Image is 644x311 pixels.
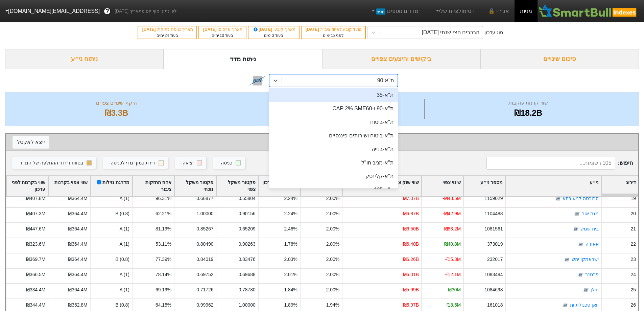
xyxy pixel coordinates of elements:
[156,241,171,248] div: 53.11%
[115,8,176,15] span: לפי נתוני סוף יום מתאריך [DATE]
[156,302,171,309] div: 64.15%
[90,283,132,298] div: A (1)
[156,286,171,293] div: 69.19%
[156,210,171,217] div: 62.21%
[272,33,275,38] span: 3
[223,99,423,107] div: מספר ניירות ערך
[238,241,255,248] div: 0.90263
[631,286,636,293] div: 25
[269,129,398,142] div: ת"א-ביטוח ושירותים פיננסיים
[26,210,45,217] div: ₪407.3M
[538,4,639,18] img: SmartBull
[484,225,503,232] div: 1081561
[572,226,579,233] img: tase link
[68,225,87,232] div: ₪364.4M
[203,27,218,32] span: [DATE]
[447,302,461,309] div: ₪8.5M
[196,302,213,309] div: 0.99962
[238,210,255,217] div: 0.90156
[216,176,258,197] div: Toggle SortBy
[269,88,398,102] div: ת"א-35
[487,256,503,263] div: 232017
[175,157,206,169] button: יציאה
[202,26,242,32] div: תאריך פרסום :
[284,256,297,263] div: 2.03%
[284,302,297,309] div: 1.89%
[90,222,132,238] div: A (1)
[376,8,385,15] span: חדש
[555,196,562,202] img: tase link
[202,32,242,39] div: בעוד ימים
[220,33,224,38] span: 10
[577,272,584,279] img: tase link
[326,195,339,202] div: 2.00%
[68,195,87,202] div: ₪364.4M
[486,157,615,170] input: 105 רשומות...
[487,302,503,309] div: 161018
[484,271,503,278] div: 1083484
[284,241,297,248] div: 1.78%
[14,107,219,119] div: ₪3.3B
[5,49,164,69] div: ניתוח ני״ע
[602,176,638,197] div: Toggle SortBy
[403,225,419,232] div: ₪6.50B
[26,286,45,293] div: ₪334.4M
[196,195,213,202] div: 0.66877
[13,136,49,149] button: ייצא לאקסל
[562,302,569,309] img: tase link
[563,196,599,201] a: הבורסה לניע בתא
[174,176,216,197] div: Toggle SortBy
[156,225,171,232] div: 81.19%
[26,302,45,309] div: ₪344.4M
[68,271,87,278] div: ₪364.4M
[305,26,362,32] div: מועד קובע לאחוז ציבור :
[90,192,132,207] div: A (1)
[326,225,339,232] div: 2.00%
[68,241,87,248] div: ₪364.4M
[26,271,45,278] div: ₪366.5M
[196,286,213,293] div: 0.71726
[484,29,503,36] div: סוג עדכון
[443,225,461,232] div: -₪83.2M
[238,256,255,263] div: 0.83476
[326,256,339,263] div: 2.00%
[570,303,599,308] a: וואן טכנולוגיות
[426,107,630,119] div: ₪18.2B
[68,302,87,309] div: ₪352.8M
[68,286,87,293] div: ₪364.4M
[306,27,320,32] span: [DATE]
[464,176,505,197] div: Toggle SortBy
[487,241,503,248] div: 373019
[26,241,45,248] div: ₪323.6M
[196,256,213,263] div: 0.84019
[326,302,339,309] div: 1.94%
[631,256,636,263] div: 23
[221,159,232,167] div: כניסה
[238,271,255,278] div: 0.69688
[164,49,322,69] div: ניתוח מדד
[269,156,398,170] div: ת"א-מניב חו"ל
[591,287,599,293] a: חילן
[586,242,599,247] a: אאורה
[326,210,339,217] div: 2.00%
[631,302,636,309] div: 26
[445,256,461,263] div: -₪5.3M
[165,33,169,38] span: 24
[284,271,297,278] div: 2.01%
[480,49,639,69] div: סיכום שינויים
[68,256,87,263] div: ₪364.4M
[142,32,193,39] div: בעוד ימים
[196,210,213,217] div: 1.00000
[403,241,419,248] div: ₪6.40B
[196,225,213,232] div: 0.85267
[448,286,461,293] div: ₪30M
[326,271,339,278] div: 2.00%
[582,287,589,294] img: tase link
[403,256,419,263] div: ₪6.26B
[90,268,132,283] div: A (1)
[238,195,255,202] div: 0.55804
[105,7,109,16] span: ?
[196,241,213,248] div: 0.80490
[91,176,132,197] div: Toggle SortBy
[223,107,423,119] div: 90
